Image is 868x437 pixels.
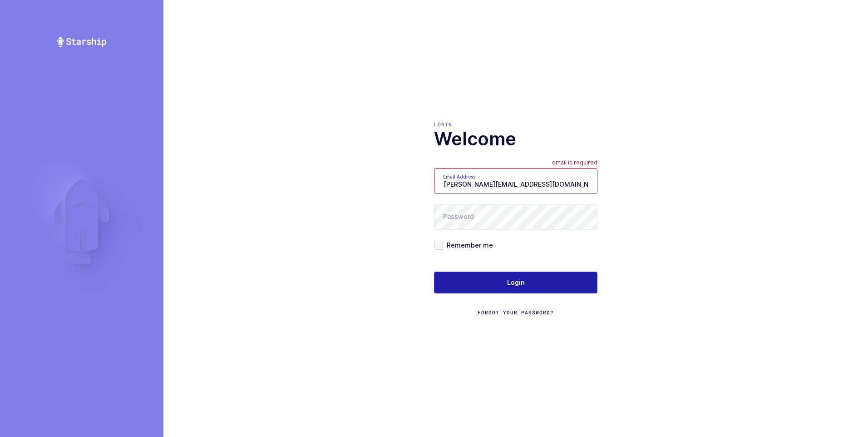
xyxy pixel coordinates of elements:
input: Password [434,204,597,230]
div: email is required [552,159,597,168]
span: Remember me [443,241,493,249]
input: Email Address [434,168,597,194]
span: Login [507,278,525,287]
img: Starship [56,36,107,47]
div: Login [434,121,597,128]
button: Login [434,272,597,293]
a: Forgot Your Password? [478,309,554,316]
h1: Welcome [434,128,597,150]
